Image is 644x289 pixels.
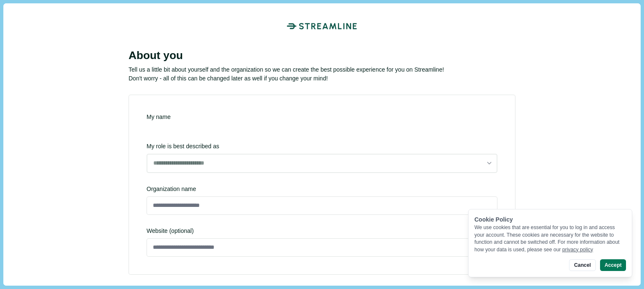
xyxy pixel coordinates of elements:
span: Website (optional) [147,227,497,235]
span: Cookie Policy [474,216,513,223]
div: We use cookies that are essential for you to log in and access your account. These cookies are ne... [474,224,626,253]
div: My role is best described as [147,142,497,173]
button: Accept [600,259,626,271]
button: Cancel [569,259,595,271]
div: My name [147,113,497,121]
p: Don't worry - all of this can be changed later as well if you change your mind! [129,74,515,83]
div: Organization name [147,185,497,194]
p: Tell us a little bit about yourself and the organization so we can create the best possible exper... [129,65,515,74]
div: About you [129,49,515,62]
a: privacy policy [562,247,593,253]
